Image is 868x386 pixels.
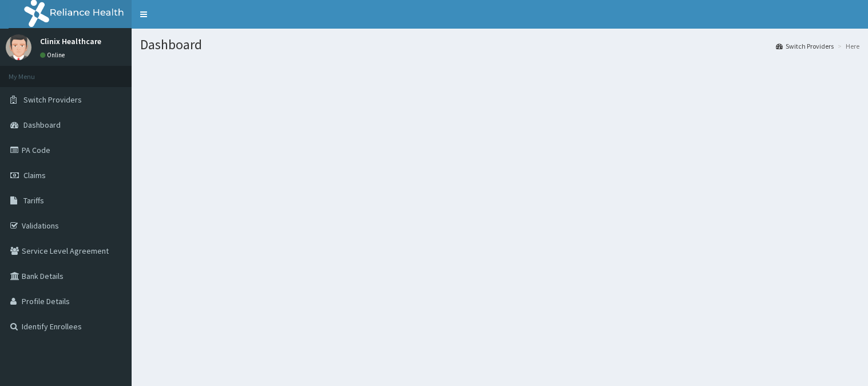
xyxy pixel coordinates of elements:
[23,170,46,180] span: Claims
[23,120,61,130] span: Dashboard
[23,195,44,206] span: Tariffs
[40,51,68,59] a: Online
[835,41,859,51] li: Here
[40,37,101,45] p: Clinix Healthcare
[6,34,31,60] img: User Image
[23,94,82,105] span: Switch Providers
[776,41,834,51] a: Switch Providers
[140,37,859,52] h1: Dashboard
